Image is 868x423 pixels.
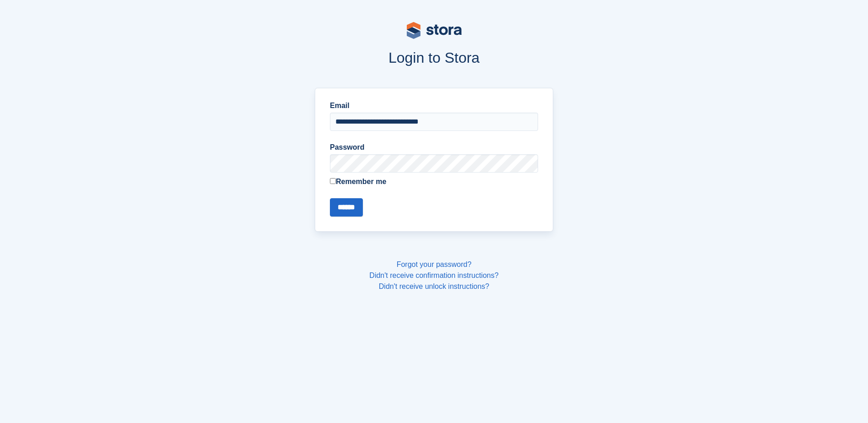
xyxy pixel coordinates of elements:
label: Password [330,142,538,153]
a: Forgot your password? [397,260,472,268]
label: Email [330,100,538,111]
a: Didn't receive unlock instructions? [379,282,489,290]
h1: Login to Stora [140,49,728,66]
label: Remember me [330,176,538,187]
input: Remember me [330,178,336,184]
a: Didn't receive confirmation instructions? [369,271,498,279]
img: stora-logo-53a41332b3708ae10de48c4981b4e9114cc0af31d8433b30ea865607fb682f29.svg [407,22,462,39]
